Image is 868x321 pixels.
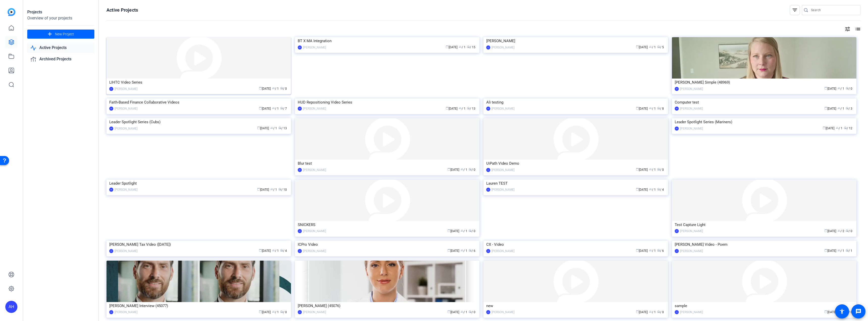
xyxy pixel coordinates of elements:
[824,87,836,90] span: [DATE]
[836,126,839,129] span: group
[649,45,656,49] span: / 1
[109,249,113,253] div: LG
[298,241,477,248] div: ICPro Video
[259,107,262,110] span: calendar_today
[837,249,844,253] span: / 1
[446,107,449,110] span: calendar_today
[846,107,849,110] span: radio
[649,107,656,110] span: / 1
[657,45,664,49] span: / 5
[280,107,283,110] span: radio
[467,107,470,110] span: radio
[259,310,271,314] span: [DATE]
[109,310,113,314] div: LG
[109,118,288,126] div: Leader Spotlight Series (Cubs)
[270,188,273,191] span: group
[467,45,470,48] span: radio
[446,107,457,110] span: [DATE]
[469,310,472,313] span: radio
[460,310,464,313] span: group
[675,310,679,314] div: LG
[846,229,852,233] span: / 0
[459,45,466,49] span: / 1
[303,45,326,50] div: [PERSON_NAME]
[109,107,113,111] div: AH
[460,168,464,171] span: group
[675,229,679,233] div: RP
[649,188,652,191] span: group
[649,168,652,171] span: group
[278,127,287,130] span: / 13
[459,45,462,48] span: group
[486,168,490,172] div: LG
[636,249,639,252] span: calendar_today
[469,168,475,171] span: / 0
[486,310,490,314] div: LG
[846,87,849,90] span: radio
[846,249,849,252] span: radio
[47,31,53,37] mat-icon: add
[844,126,847,129] span: radio
[447,249,450,252] span: calendar_today
[447,168,459,171] span: [DATE]
[109,98,288,106] div: Faith-Based Finance Collaborative Videos
[675,127,679,131] div: RP
[298,37,477,45] div: BT X MA Integration
[115,126,138,131] div: [PERSON_NAME]
[486,241,665,248] div: CX - Video
[467,107,475,110] span: / 13
[675,221,854,229] div: Test Capture Light
[492,106,514,111] div: [PERSON_NAME]
[460,310,467,314] span: / 1
[486,160,665,167] div: UiPath Video Demo
[459,107,462,110] span: group
[259,87,262,90] span: calendar_today
[636,45,639,48] span: calendar_today
[27,9,94,15] div: Projects
[649,310,652,313] span: group
[298,45,302,50] div: RP
[636,168,648,171] span: [DATE]
[846,229,849,232] span: radio
[272,249,279,253] span: / 1
[824,249,836,253] span: [DATE]
[675,79,854,86] div: [PERSON_NAME] Simple (48969)
[649,107,652,110] span: group
[823,126,826,129] span: calendar_today
[636,249,648,253] span: [DATE]
[303,167,326,172] div: [PERSON_NAME]
[824,310,827,313] span: calendar_today
[846,107,852,110] span: / 3
[492,45,514,50] div: [PERSON_NAME]
[298,107,302,111] div: AH
[109,79,288,86] div: LIHTC Video Series
[298,221,477,229] div: SNICKERS
[272,310,275,313] span: group
[649,45,652,48] span: group
[280,249,287,253] span: / 4
[27,30,94,39] button: New Project
[845,26,851,32] mat-icon: tune
[298,168,302,172] div: RP
[649,310,656,314] span: / 1
[469,229,472,232] span: radio
[636,107,648,110] span: [DATE]
[298,229,302,233] div: LG
[680,310,703,315] div: [PERSON_NAME]
[680,126,703,131] div: [PERSON_NAME]
[27,54,94,64] a: Archived Projects
[27,43,94,53] a: Active Projects
[486,107,490,111] div: AH
[259,249,262,252] span: calendar_today
[636,168,639,171] span: calendar_today
[636,310,639,313] span: calendar_today
[460,229,464,232] span: group
[447,310,450,313] span: calendar_today
[837,107,840,110] span: group
[657,168,664,171] span: / 0
[446,45,449,48] span: calendar_today
[447,229,450,232] span: calendar_today
[675,249,679,253] div: LG
[839,308,845,314] mat-icon: accessibility
[823,127,834,130] span: [DATE]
